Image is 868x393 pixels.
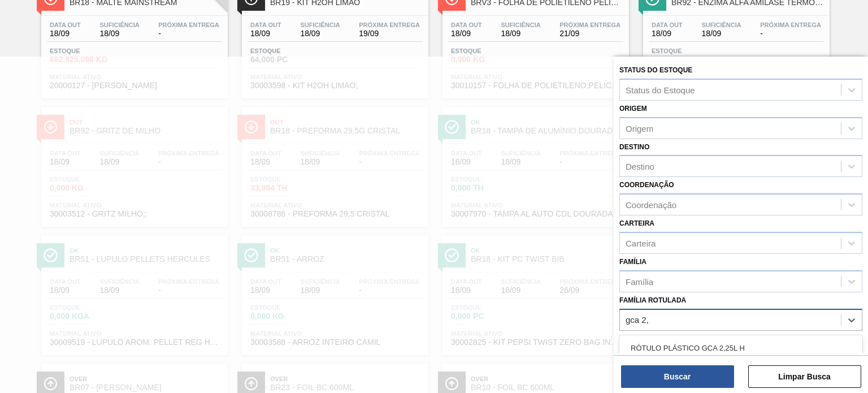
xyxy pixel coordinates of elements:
[619,219,654,227] label: Carteira
[619,335,676,343] label: Material ativo
[250,47,329,54] span: Estoque
[701,21,741,28] span: Suficiência
[701,29,741,38] span: 18/09
[451,47,530,54] span: Estoque
[50,47,129,54] span: Estoque
[359,21,420,28] span: Próxima Entrega
[451,29,482,38] span: 18/09
[359,29,420,38] span: 19/09
[250,21,281,28] span: Data out
[619,181,674,189] label: Coordenação
[626,162,654,171] div: Destino
[300,21,340,28] span: Suficiência
[99,29,139,38] span: 18/09
[652,47,731,54] span: Estoque
[250,29,281,38] span: 18/09
[559,29,620,38] span: 21/09
[501,21,540,28] span: Suficiência
[50,21,81,28] span: Data out
[250,55,329,64] span: 64,000 PC
[158,29,219,38] span: -
[99,21,139,28] span: Suficiência
[626,238,656,248] div: Carteira
[619,105,647,113] label: Origem
[300,29,340,38] span: 18/09
[626,85,695,94] div: Status do Estoque
[626,123,653,133] div: Origem
[619,66,692,74] label: Status do Estoque
[619,143,649,151] label: Destino
[626,277,653,286] div: Família
[760,29,821,38] span: -
[652,29,683,38] span: 18/09
[619,338,862,359] div: RÓTULO PLÁSTICO GCA 2,25L H
[626,200,676,210] div: Coordenação
[501,29,540,38] span: 18/09
[451,21,482,28] span: Data out
[50,55,129,64] span: 662.925,098 KG
[760,21,821,28] span: Próxima Entrega
[652,21,683,28] span: Data out
[619,296,686,304] label: Família Rotulada
[451,55,530,64] span: 0,000 KG
[652,55,731,64] span: 0,000 KG
[158,21,219,28] span: Próxima Entrega
[50,29,81,38] span: 18/09
[559,21,620,28] span: Próxima Entrega
[619,258,646,266] label: Família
